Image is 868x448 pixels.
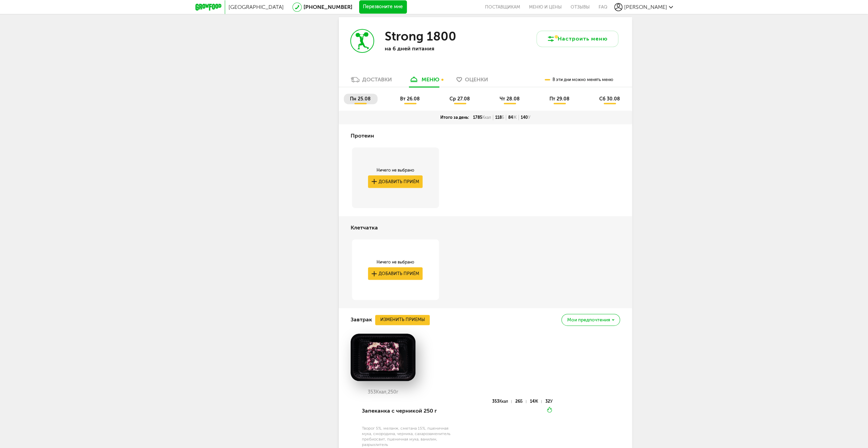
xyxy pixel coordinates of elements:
span: [PERSON_NAME] [624,4,667,10]
a: Доставки [347,76,395,87]
p: на 6 дней питания [384,45,473,52]
span: Ккал [482,115,491,120]
span: сб 30.08 [599,96,620,102]
div: 14 [530,400,542,403]
div: 140 [519,115,532,120]
div: 26 [515,400,526,403]
div: Ничего не выбрано [368,259,423,265]
span: [GEOGRAPHIC_DATA] [229,4,284,10]
span: Б [520,399,523,404]
img: big_MoPKPmMjtfSDl5PN.png [351,334,415,381]
span: пт 29.08 [549,96,570,102]
span: г [396,389,398,395]
h4: Клетчатка [351,221,378,234]
span: Ккал, [376,389,388,395]
span: Ккал [499,399,508,404]
div: Итого за день: [438,115,471,120]
div: меню [422,76,439,83]
span: вт 26.08 [400,96,420,102]
span: Ж [534,399,538,404]
h4: Завтрак [351,313,372,326]
span: У [528,115,530,120]
a: Оценки [453,76,491,87]
div: 1785 [471,115,493,120]
div: Доставки [362,76,392,83]
a: [PHONE_NUMBER] [304,4,352,10]
span: пн 25.08 [350,96,371,102]
a: меню [406,76,443,87]
div: 32 [545,400,553,403]
button: Перезвоните мне [359,0,407,14]
button: Настроить меню [536,31,618,47]
div: 84 [506,115,519,120]
div: Ничего не выбрано [368,167,423,173]
div: Творог 5%, меланж, сметана 15%, пшеничная мука, смородина, черника, сахарозаменитель пребиосвит, ... [362,426,456,447]
span: Мои предпочтения [567,318,610,322]
button: Добавить приём [368,175,423,188]
div: В эти дни можно менять меню [545,73,613,87]
h4: Протеин [351,129,374,142]
div: 353 [492,400,512,403]
div: Запеканка с черникой 250 г [362,399,456,422]
span: У [550,399,553,404]
h3: Strong 1800 [384,29,456,44]
span: Б [502,115,504,120]
button: Добавить приём [368,267,423,280]
span: чт 28.08 [500,96,520,102]
span: ср 27.08 [450,96,470,102]
button: Изменить приемы [375,315,430,325]
div: 353 250 [351,389,415,395]
div: 118 [493,115,506,120]
span: Оценки [465,76,488,83]
span: Ж [513,115,517,120]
